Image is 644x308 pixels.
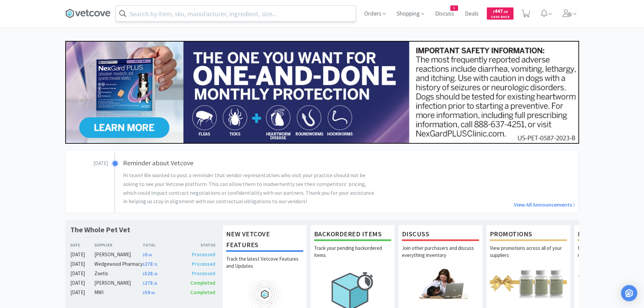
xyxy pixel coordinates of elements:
p: Join other purchasers and discuss everything inventory [402,244,479,268]
div: Open Intercom Messenger [621,285,637,301]
a: [DATE]Wedgewood Pharmacy$278.75Processed [70,260,216,268]
span: Completed [190,289,215,295]
span: . 94 [150,291,154,295]
span: $ [143,253,145,257]
h3: Reminder about Vetcove [123,158,408,168]
a: [DATE][PERSON_NAME]$0.00Processed [70,251,216,259]
span: $ [143,281,145,286]
span: . 28 [503,9,508,14]
div: [DATE] [70,251,95,259]
span: $ [143,291,145,295]
h1: New Vetcove Features [226,229,303,252]
span: 447 [493,8,508,14]
span: Processed [192,251,215,258]
span: . 25 [153,281,157,286]
img: 24562ba5414042f391a945fa418716b7_350.jpg [65,41,579,144]
a: [DATE]MWI$59.94Completed [70,288,216,297]
img: hero_promotions.png [490,268,567,299]
div: Wedgewood Pharmacy [94,260,143,268]
img: hero_discuss.png [402,268,479,299]
a: [DATE][PERSON_NAME]$278.25Completed [70,279,216,287]
span: Processed [192,261,215,267]
p: Track the latest Vetcove Features and Updates [226,255,303,279]
div: [DATE] [70,269,95,278]
div: Status [179,242,216,248]
div: [DATE] [70,288,95,297]
span: Completed [190,280,215,286]
span: $ [493,9,495,14]
span: 528 [143,270,157,277]
span: 1 [451,6,458,10]
p: Track your pending backordered items [314,244,391,268]
a: [DATE]Zoetis$528.38Processed [70,269,216,278]
span: . 38 [153,272,157,276]
a: Deals [462,11,481,17]
span: 0 [143,251,152,258]
h1: The Whole Pet Vet [70,225,130,235]
h1: Backordered Items [314,229,391,241]
a: $447.28Cash Back [487,4,514,23]
p: Hi team! We wanted to post a reminder that vendor representatives who visit your practice should ... [123,171,379,206]
div: [PERSON_NAME] [94,251,143,259]
h3: [DATE] [66,158,108,167]
div: Date [70,242,95,248]
h1: Discuss [402,229,479,241]
h1: Promotions [490,229,567,241]
p: View promotions across all of your suppliers [490,244,567,268]
input: Search by item, sku, manufacturer, ingredient, size... [116,6,356,21]
span: Cash Back [491,15,509,20]
span: $ [143,262,145,267]
div: Total [143,242,179,248]
div: MWI [94,288,143,297]
div: Zoetis [94,269,143,278]
span: . 00 [147,253,152,257]
span: 278 [143,261,157,267]
span: . 75 [153,262,157,267]
div: [PERSON_NAME] [94,279,143,287]
span: Processed [192,270,215,277]
span: 278 [143,280,157,286]
div: Supplier [94,242,143,248]
div: [DATE] [70,260,95,268]
div: [DATE] [70,279,95,287]
span: 59 [143,289,154,295]
span: $ [143,272,145,276]
a: Discuss1 [432,11,457,17]
a: View All Announcements [411,200,575,209]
